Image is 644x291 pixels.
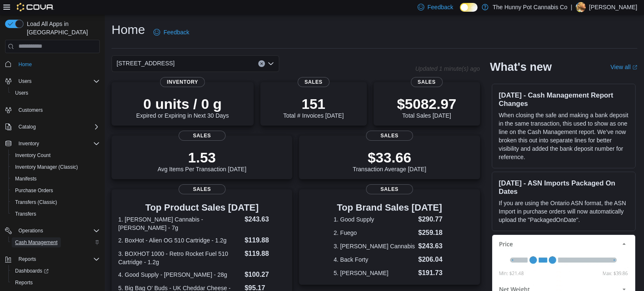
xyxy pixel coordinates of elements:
[283,95,343,119] div: Total # Invoices [DATE]
[15,90,28,96] span: Users
[2,253,103,265] button: Reports
[334,203,445,213] h3: Top Brand Sales [DATE]
[12,237,61,247] a: Cash Management
[12,150,100,160] span: Inventory Count
[118,215,241,232] dt: 1. [PERSON_NAME] Cannabis - [PERSON_NAME] - 7g
[8,196,103,208] button: Transfers (Classic)
[12,185,57,196] a: Purchase Orders
[8,237,103,248] button: Cash Management
[15,122,39,132] button: Catalog
[12,278,100,288] span: Reports
[15,122,100,132] span: Catalog
[334,269,415,277] dt: 5. [PERSON_NAME]
[12,197,60,207] a: Transfers (Classic)
[18,227,43,234] span: Operations
[15,239,57,246] span: Cash Management
[12,88,31,98] a: Users
[283,95,343,112] p: 151
[12,237,100,247] span: Cash Management
[8,265,103,277] a: Dashboards
[118,203,286,213] h3: Top Product Sales [DATE]
[15,199,57,206] span: Transfers (Classic)
[2,104,103,116] button: Customers
[12,162,81,172] a: Inventory Manager (Classic)
[418,255,446,265] dd: $206.04
[15,211,36,217] span: Transfers
[334,215,415,224] dt: 1. Good Supply
[428,3,453,11] span: Feedback
[112,21,145,38] h1: Home
[15,76,35,86] button: Users
[2,138,103,149] button: Inventory
[298,77,330,87] span: Sales
[12,162,100,172] span: Inventory Manager (Classic)
[18,140,39,147] span: Inventory
[8,185,103,196] button: Purchase Orders
[8,173,103,185] button: Manifests
[334,229,415,237] dt: 2. Fuego
[23,20,100,36] span: Load All Apps in [GEOGRAPHIC_DATA]
[18,256,36,263] span: Reports
[15,254,39,264] button: Reports
[15,268,49,274] span: Dashboards
[15,175,36,182] span: Manifests
[12,150,54,160] a: Inventory Count
[8,87,103,99] button: Users
[15,279,33,286] span: Reports
[160,77,205,87] span: Inventory
[15,152,51,159] span: Inventory Count
[12,209,39,219] a: Transfers
[490,60,552,74] h2: What's new
[17,3,54,11] img: Cova
[15,226,47,236] button: Operations
[179,131,226,141] span: Sales
[18,78,31,85] span: Users
[8,208,103,220] button: Transfers
[418,228,446,238] dd: $259.18
[12,174,100,184] span: Manifests
[12,88,100,98] span: Users
[415,65,480,72] p: Updated 1 minute(s) ago
[493,2,567,12] p: The Hunny Pot Cannabis Co
[15,139,42,149] button: Inventory
[244,270,286,280] dd: $100.27
[499,111,628,161] p: When closing the safe and making a bank deposit in the same transaction, this used to show as one...
[12,197,100,207] span: Transfers (Classic)
[589,2,637,12] p: [PERSON_NAME]
[118,270,241,279] dt: 4. Good Supply - [PERSON_NAME] - 28g
[258,60,265,67] button: Clear input
[499,179,628,196] h3: [DATE] - ASN Imports Packaged On Dates
[576,2,586,12] div: Ryan Noble
[12,185,100,196] span: Purchase Orders
[397,95,457,112] p: $5082.97
[158,149,247,166] p: 1.53
[353,149,426,173] div: Transaction Average [DATE]
[244,249,286,259] dd: $119.88
[2,58,103,70] button: Home
[418,214,446,224] dd: $290.77
[136,95,229,112] p: 0 units / 0 g
[12,209,100,219] span: Transfers
[267,60,274,67] button: Open list of options
[150,24,192,41] a: Feedback
[15,105,46,115] a: Customers
[15,59,100,70] span: Home
[2,75,103,87] button: Users
[18,107,43,113] span: Customers
[8,161,103,173] button: Inventory Manager (Classic)
[15,254,100,264] span: Reports
[12,278,36,288] a: Reports
[418,268,446,278] dd: $191.73
[15,187,53,194] span: Purchase Orders
[418,241,446,251] dd: $243.63
[164,28,189,36] span: Feedback
[15,105,100,115] span: Customers
[118,236,241,245] dt: 2. BoxHot - Alien OG 510 Cartridge - 1.2g
[499,91,628,108] h3: [DATE] - Cash Management Report Changes
[244,235,286,245] dd: $119.88
[366,184,413,194] span: Sales
[571,2,572,12] p: |
[334,242,415,250] dt: 3. [PERSON_NAME] Cannabis
[353,149,426,166] p: $33.66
